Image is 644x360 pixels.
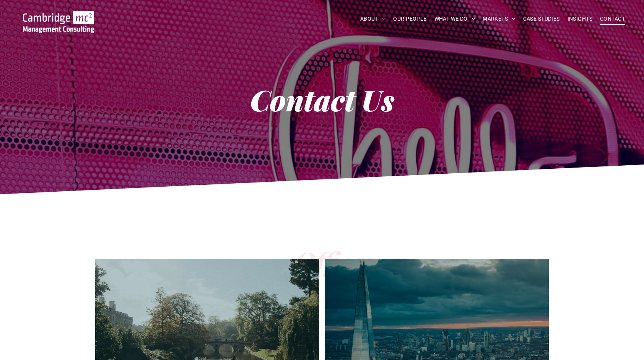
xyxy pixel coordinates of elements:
[356,13,390,25] a: ABOUT
[361,80,394,119] strong: Us
[519,13,564,25] a: CASE STUDIES
[250,80,355,119] strong: Contact
[23,11,94,33] img: Go to Homepage
[431,13,479,25] a: WHAT WE DO
[295,243,376,279] span: Offices
[479,13,519,25] a: MARKETS
[596,13,629,25] a: CONTACT
[564,13,596,25] a: INSIGHTS
[389,13,430,25] a: OUR PEOPLE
